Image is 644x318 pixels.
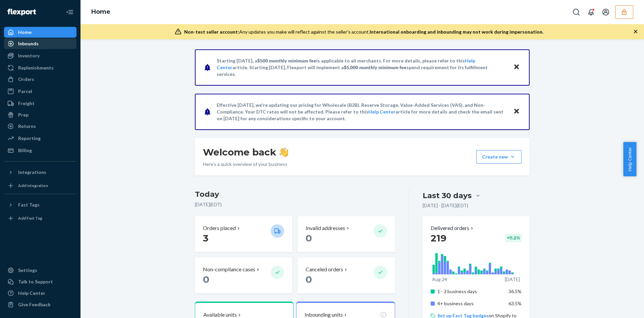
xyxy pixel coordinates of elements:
[18,147,32,154] div: Billing
[63,5,76,19] button: Close Navigation
[623,142,636,176] button: Help Center
[306,232,312,244] span: 0
[203,274,209,285] span: 0
[306,266,343,273] p: Canceled orders
[4,145,76,156] a: Billing
[195,201,395,208] p: [DATE] ( EDT )
[4,199,76,210] button: Fast Tags
[184,29,543,35] div: Any updates you make will reflect against the seller's account.
[257,58,316,63] span: $500 monthly minimum fee
[18,267,37,274] div: Settings
[18,183,48,188] div: Add Integration
[18,64,54,71] div: Replenishments
[437,288,503,295] p: 1 - 3 business days
[298,258,395,293] button: Canceled orders 0
[4,299,76,310] button: Give Feedback
[4,98,76,109] a: Freight
[599,5,612,19] button: Open account menu
[18,29,32,36] div: Home
[306,274,312,285] span: 0
[4,288,76,299] a: Help Center
[4,167,76,178] button: Integrations
[4,213,76,224] a: Add Fast Tag
[4,38,76,49] a: Inbounds
[18,76,34,83] div: Orders
[512,107,521,117] button: Close
[4,27,76,38] a: Home
[431,224,475,232] button: Delivered orders
[195,189,395,200] h3: Today
[203,224,236,232] p: Orders placed
[370,29,543,35] span: International onboarding and inbounding may not work during impersonation.
[18,111,29,118] div: Prep
[7,9,36,15] img: Flexport logo
[217,102,507,122] p: Effective [DATE], we're updating our pricing for Wholesale (B2B), Reserve Storage, Value-Added Se...
[18,88,32,95] div: Parcel
[4,86,76,97] a: Parcel
[508,301,522,306] span: 63.5%
[4,180,76,191] a: Add Integration
[18,301,51,308] div: Give Feedback
[4,133,76,144] a: Reporting
[18,123,36,130] div: Returns
[505,234,522,242] div: + 11.2 %
[203,146,288,158] h1: Welcome back
[4,50,76,61] a: Inventory
[432,276,447,283] p: Aug 24
[4,276,76,287] button: Talk to Support
[18,40,39,47] div: Inbounds
[306,224,345,232] p: Invalid addresses
[18,278,53,285] div: Talk to Support
[18,100,35,107] div: Freight
[368,109,395,115] a: Help Center
[18,135,41,142] div: Reporting
[508,288,522,294] span: 36.5%
[15,5,29,11] span: Chat
[4,109,76,120] a: Prep
[344,64,407,70] span: $5,000 monthly minimum fee
[4,62,76,73] a: Replenishments
[18,52,40,59] div: Inventory
[203,161,288,168] p: Here’s a quick overview of your business
[423,202,468,209] p: [DATE] - [DATE] ( EDT )
[4,265,76,276] a: Settings
[570,5,583,19] button: Open Search Box
[298,216,395,252] button: Invalid addresses 0
[184,29,239,35] span: Non-test seller account:
[423,190,472,201] div: Last 30 days
[4,121,76,132] a: Returns
[18,215,42,221] div: Add Fast Tag
[86,2,116,22] ol: breadcrumbs
[203,266,255,273] p: Non-compliance cases
[431,232,446,244] span: 219
[91,8,110,15] a: Home
[195,216,292,252] button: Orders placed 3
[203,232,208,244] span: 3
[584,5,598,19] button: Open notifications
[195,258,292,293] button: Non-compliance cases 0
[476,150,522,164] button: Create new
[217,57,507,78] p: Starting [DATE], a is applicable to all merchants. For more details, please refer to this article...
[505,276,520,283] p: [DATE]
[437,300,503,307] p: 4+ business days
[18,201,40,208] div: Fast Tags
[279,147,288,157] img: hand-wave emoji
[4,74,76,85] a: Orders
[18,169,46,176] div: Integrations
[18,290,45,297] div: Help Center
[512,62,521,72] button: Close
